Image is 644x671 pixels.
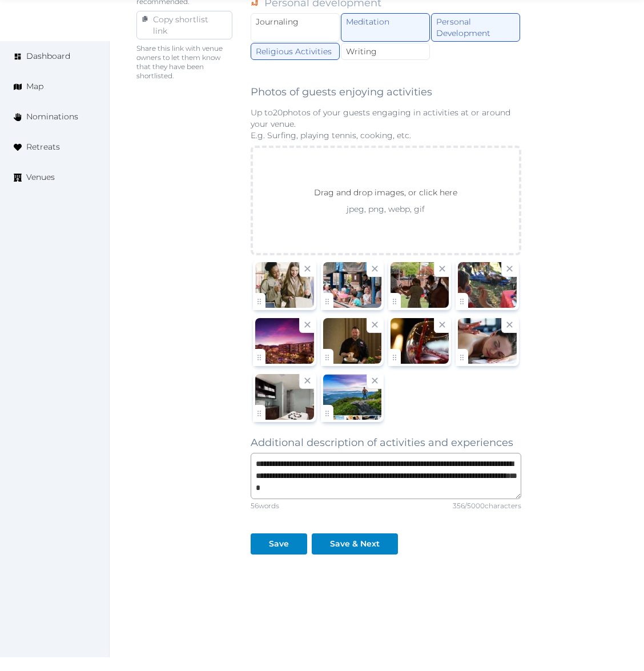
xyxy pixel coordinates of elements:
div: Save [269,538,289,550]
p: Up to 20 photos of your guests engaging in activities at or around your venue. E.g. Surfing, play... [251,107,521,141]
p: Share this link with venue owners to let them know that they have been shortlisted. [136,44,232,81]
button: Save & Next [312,533,398,555]
label: Photos of guests enjoying activities [251,84,432,100]
div: Copy shortlist link [148,14,219,37]
div: Religious Activities [251,43,340,60]
span: Dashboard [26,50,70,62]
button: Copy shortlist link [136,11,232,39]
span: Map [26,81,43,93]
button: Save [251,533,307,555]
div: 356 / 5000 characters [453,501,521,511]
div: Journaling [251,13,340,42]
p: jpeg, png, webp, gif [293,203,478,215]
span: Nominations [26,111,78,123]
div: Writing [341,43,430,60]
label: Additional description of activities and experiences [251,435,513,451]
span: Venues [26,171,55,183]
p: Drag and drop images, or click here [305,186,466,203]
span: Retreats [26,141,60,153]
div: Save & Next [330,538,380,550]
div: Personal Development [431,13,520,42]
div: Meditation [341,13,430,42]
div: 56 words [251,501,279,511]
